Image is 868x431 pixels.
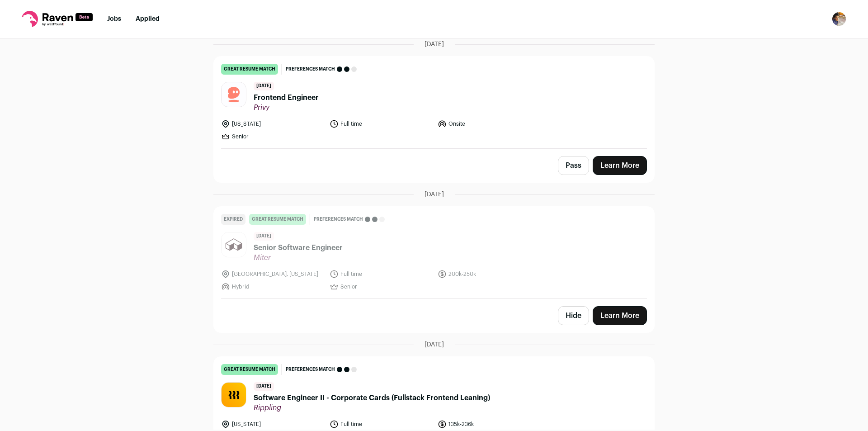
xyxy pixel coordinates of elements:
a: Applied [136,16,160,22]
span: Software Engineer II - Corporate Cards (Fullstack Frontend Leaning) [254,393,490,403]
span: [DATE] [254,232,274,241]
span: Rippling [254,403,490,412]
div: great resume match [249,214,306,225]
img: 9f11a2ec6117d349d8a9490312d25e22cf5d44452555ad6f124a953e94289c0b.jpg [222,383,246,407]
span: Senior Software Engineer [254,242,343,253]
img: 3675738dfd1d2f4f40b57fd7b1ed9d21ce9eeb9b63d0c722f15d3b8fd5cfbcde.jpg [222,82,246,107]
a: Expired great resume match Preferences match [DATE] Senior Software Engineer Miter [GEOGRAPHIC_DA... [214,207,654,298]
div: Expired [221,214,245,225]
span: [DATE] [254,382,274,391]
span: Frontend Engineer [254,92,319,103]
li: Senior [330,282,433,291]
span: Preferences match [286,365,335,374]
span: Preferences match [286,65,335,74]
a: Learn More [593,306,647,325]
li: [US_STATE] [221,119,324,128]
span: [DATE] [425,40,444,49]
li: [US_STATE] [221,420,324,429]
img: 4170197f445d45e83dd09a83b8c292c52cc66c83e856c8023f4814d2a201d002.jpg [222,232,246,257]
li: Senior [221,132,324,141]
span: [DATE] [425,340,444,349]
li: 200k-250k [438,270,541,279]
li: Onsite [438,119,541,128]
span: [DATE] [254,82,274,90]
a: Jobs [107,16,121,22]
img: 9184699-medium_jpg [832,12,846,26]
li: Full time [330,270,433,279]
button: Hide [558,306,589,325]
li: [GEOGRAPHIC_DATA], [US_STATE] [221,270,324,279]
li: Full time [330,119,433,128]
div: great resume match [221,64,278,75]
li: 135k-236k [438,420,541,429]
a: great resume match Preferences match [DATE] Frontend Engineer Privy [US_STATE] Full time Onsite S... [214,57,654,148]
button: Pass [558,156,589,175]
div: great resume match [221,364,278,375]
span: Preferences match [314,215,363,224]
span: [DATE] [425,190,444,199]
span: Privy [254,103,319,112]
span: Miter [254,253,343,262]
li: Hybrid [221,282,324,291]
button: Open dropdown [832,12,846,26]
a: Learn More [593,156,647,175]
li: Full time [330,420,433,429]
